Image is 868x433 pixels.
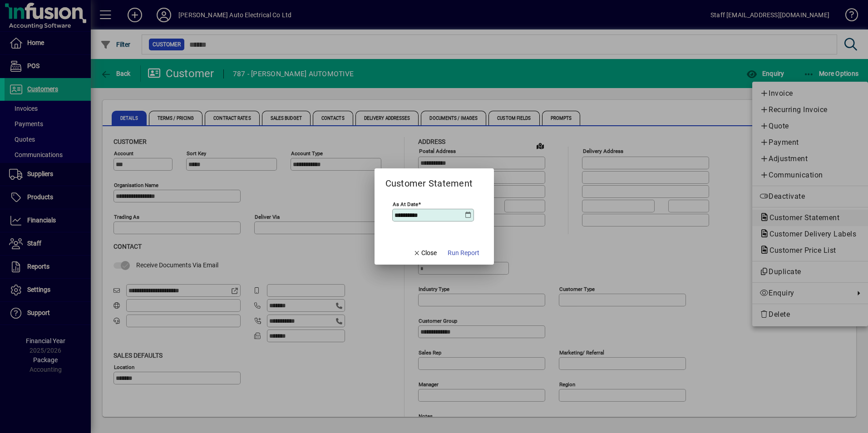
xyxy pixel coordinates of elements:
[413,248,437,258] span: Close
[444,245,483,261] button: Run Report
[448,248,479,258] span: Run Report
[393,201,418,207] mat-label: As at Date
[375,168,484,191] h2: Customer Statement
[409,245,440,261] button: Close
